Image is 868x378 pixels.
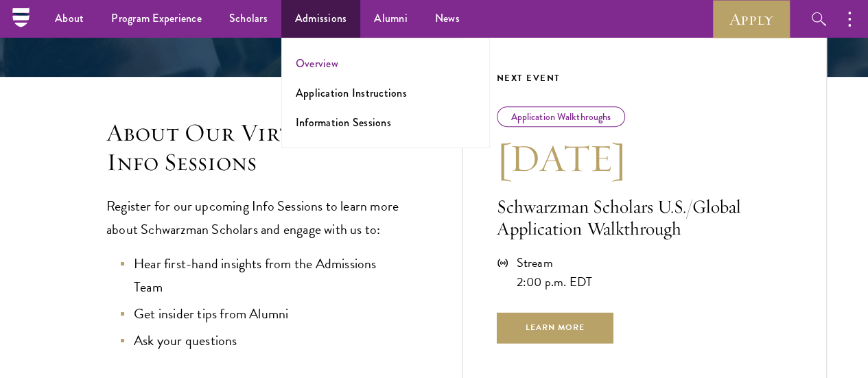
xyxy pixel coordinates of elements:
[296,115,391,130] a: Information Sessions
[497,134,793,182] h3: [DATE]
[517,272,592,292] div: 2:00 p.m. EDT
[497,71,793,86] div: Next Event
[296,85,407,101] a: Application Instructions
[106,194,407,241] p: Register for our upcoming Info Sessions to learn more about Schwarzman Scholars and engage with u...
[106,118,407,177] h3: About Our Virtual Info Sessions
[296,56,338,71] a: Overview
[497,312,614,343] span: Learn More
[517,253,592,272] div: Stream
[120,252,407,298] li: Hear first-hand insights from the Admissions Team
[497,196,793,239] p: Schwarzman Scholars U.S./Global Application Walkthrough
[120,302,407,325] li: Get insider tips from Alumni
[497,106,626,127] div: Application Walkthroughs
[120,329,407,352] li: Ask your questions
